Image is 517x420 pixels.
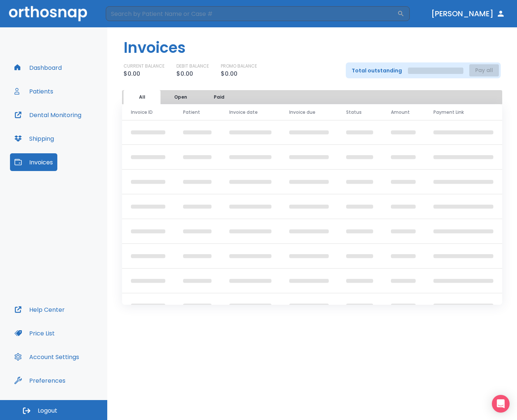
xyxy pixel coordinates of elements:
[9,6,87,21] img: Orthosnap
[124,90,160,104] button: All
[10,130,58,147] button: Shipping
[10,372,70,389] button: Preferences
[221,63,257,69] p: PROMO BALANCE
[176,63,209,69] p: DEBIT BALANCE
[38,407,57,415] span: Logout
[200,90,237,104] button: Paid
[10,348,84,366] button: Account Settings
[10,324,59,342] button: Price List
[124,63,165,69] p: CURRENT BALANCE
[10,106,86,124] button: Dental Monitoring
[176,69,193,78] p: $0.00
[346,109,362,116] span: Status
[124,90,239,104] div: tabs
[492,395,510,413] div: Open Intercom Messenger
[221,69,237,78] p: $0.00
[10,301,69,318] button: Help Center
[289,109,315,116] span: Invoice due
[352,66,402,75] p: Total outstanding
[162,90,199,104] button: Open
[428,7,508,20] button: [PERSON_NAME]
[106,6,397,21] input: Search by Patient Name or Case #
[391,109,410,116] span: Amount
[183,109,200,116] span: Patient
[124,69,140,78] p: $0.00
[124,37,186,59] h1: Invoices
[131,109,153,116] span: Invoice ID
[229,109,258,116] span: Invoice date
[10,59,66,76] button: Dashboard
[10,153,57,171] button: Invoices
[433,109,464,116] span: Payment Link
[10,82,58,100] button: Patients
